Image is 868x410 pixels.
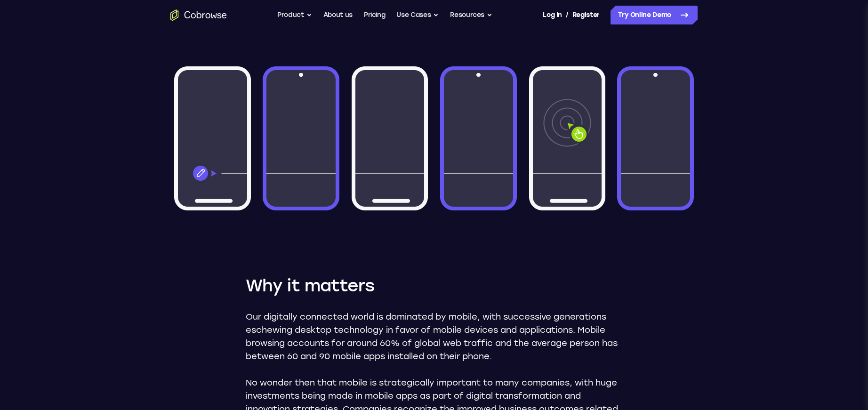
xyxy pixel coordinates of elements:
button: Use Cases [396,6,439,24]
a: Go to the home page [170,9,227,21]
h2: Why it matters [246,274,622,297]
p: Our digitally connected world is dominated by mobile, with successive generations eschewing deskt... [246,310,622,363]
a: Register [572,6,600,24]
a: Try Online Demo [611,6,698,24]
img: Window wireframes with cobrowse components [170,48,698,229]
span: / [566,9,569,21]
a: About us [323,6,353,24]
button: Product [277,6,312,24]
button: Resources [450,6,492,24]
a: Log In [543,6,562,24]
a: Pricing [364,6,386,24]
